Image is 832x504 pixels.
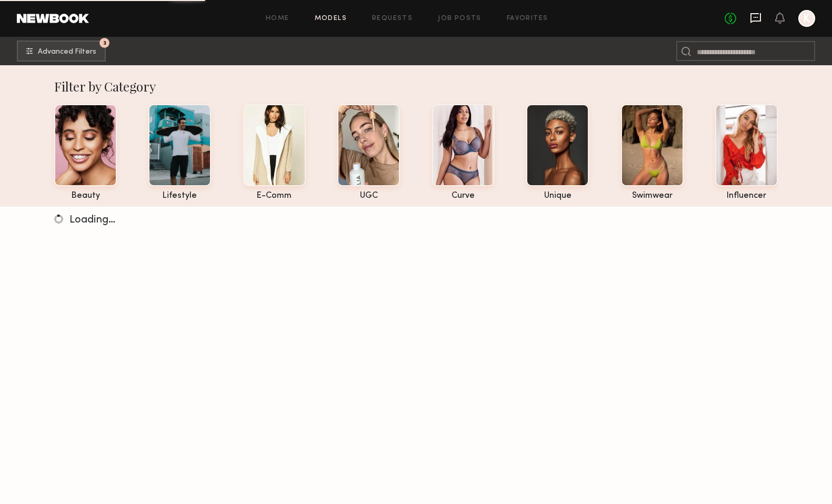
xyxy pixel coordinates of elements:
[103,41,106,45] span: 3
[17,41,106,62] button: 3Advanced Filters
[148,191,211,200] div: lifestyle
[372,15,413,22] a: Requests
[438,15,482,22] a: Job Posts
[507,15,548,22] a: Favorites
[315,15,347,22] a: Models
[54,191,117,200] div: beauty
[621,191,684,200] div: swimwear
[526,191,589,200] div: unique
[54,78,778,95] div: Filter by Category
[715,191,778,200] div: influencer
[798,10,815,27] a: K
[337,191,400,200] div: UGC
[38,48,96,56] span: Advanced Filters
[432,191,495,200] div: curve
[266,15,289,22] a: Home
[243,191,306,200] div: e-comm
[69,215,115,225] span: Loading…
